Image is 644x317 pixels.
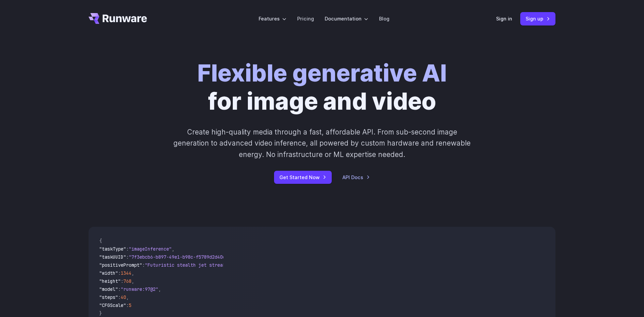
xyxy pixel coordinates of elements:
span: 5 [129,302,131,308]
span: , [131,270,134,276]
span: } [99,310,102,316]
span: "height" [99,278,121,284]
span: : [121,278,123,284]
strong: Flexible generative AI [197,59,447,87]
a: Get Started Now [274,171,332,184]
a: Blog [379,15,389,22]
span: "taskType" [99,246,126,252]
span: "steps" [99,294,118,300]
a: Sign up [520,12,555,25]
span: , [158,286,161,292]
span: , [172,246,174,252]
a: Go to / [89,13,147,24]
span: "width" [99,270,118,276]
span: : [126,254,129,260]
label: Documentation [325,15,368,22]
span: "CFGScale" [99,302,126,308]
label: Features [259,15,286,22]
span: "7f3ebcb6-b897-49e1-b98c-f5789d2d40d7" [129,254,231,260]
span: , [131,278,134,284]
span: "positivePrompt" [99,262,142,268]
span: "taskUUID" [99,254,126,260]
span: 40 [121,294,126,300]
span: "Futuristic stealth jet streaking through a neon-lit cityscape with glowing purple exhaust" [145,262,389,268]
span: 768 [123,278,131,284]
span: : [142,262,145,268]
span: "imageInference" [129,246,172,252]
a: API Docs [342,173,370,181]
span: : [118,270,121,276]
a: Pricing [297,15,314,22]
span: , [126,294,129,300]
span: "model" [99,286,118,292]
span: 1344 [121,270,131,276]
span: : [118,294,121,300]
span: { [99,238,102,244]
span: "runware:97@2" [121,286,158,292]
a: Sign in [496,15,512,22]
h1: for image and video [197,59,447,116]
p: Create high-quality media through a fast, affordable API. From sub-second image generation to adv... [173,126,472,160]
span: : [126,246,129,252]
span: : [126,302,129,308]
span: : [118,286,121,292]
